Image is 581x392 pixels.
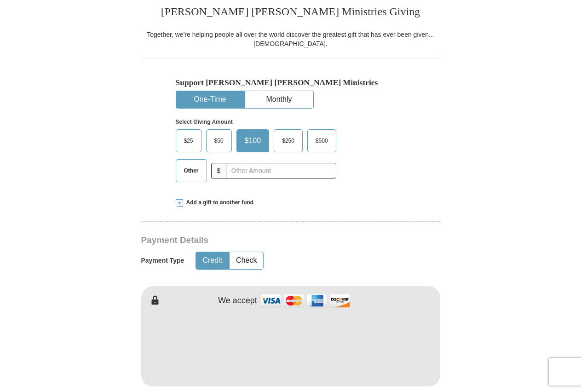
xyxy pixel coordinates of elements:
[179,164,203,178] span: Other
[259,291,351,311] img: credit cards accepted
[218,296,257,306] h4: We accept
[196,252,229,269] button: Credit
[311,134,333,148] span: $500
[176,78,406,87] h5: Support [PERSON_NAME] [PERSON_NAME] Ministries
[176,119,233,125] strong: Select Giving Amount
[230,252,263,269] button: Check
[277,134,299,148] span: $250
[183,199,254,207] span: Add a gift to another fund
[240,134,266,148] span: $100
[179,134,198,148] span: $25
[210,134,228,148] span: $50
[176,91,244,108] button: One-Time
[211,163,227,179] span: $
[141,257,184,265] h5: Payment Type
[141,30,440,48] div: Together, we're helping people all over the world discover the greatest gift that has ever been g...
[141,235,376,246] h3: Payment Details
[226,163,336,179] input: Other Amount
[245,91,313,108] button: Monthly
